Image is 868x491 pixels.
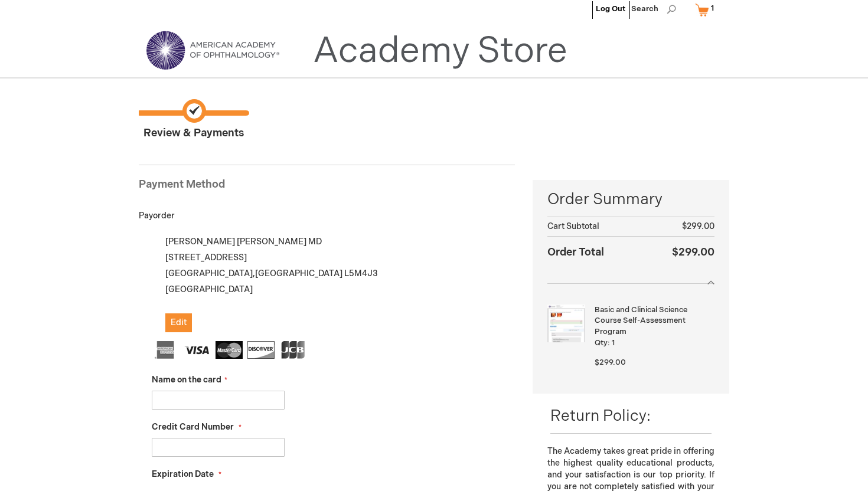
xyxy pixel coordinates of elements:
img: Discover [247,341,275,359]
span: Expiration Date [152,469,214,479]
button: Edit [165,313,192,332]
span: 1 [612,338,615,348]
img: American Express [152,341,179,359]
img: Visa [184,341,211,359]
span: Return Policy: [550,407,651,425]
span: Review & Payments [139,99,248,141]
span: [GEOGRAPHIC_DATA] [255,269,342,279]
span: $299.00 [595,358,626,367]
div: Payment Method [139,177,515,198]
img: JCB [279,341,306,359]
span: $299.00 [672,246,714,258]
span: Payorder [139,211,175,221]
strong: Order Total [547,243,604,260]
strong: Basic and Clinical Science Course Self-Assessment Program [595,305,712,338]
a: Log Out [596,4,625,14]
span: Name on the card [152,375,221,385]
span: Credit Card Number [152,422,234,432]
div: [PERSON_NAME] [PERSON_NAME] MD [STREET_ADDRESS] [GEOGRAPHIC_DATA] , L5M4J3 [GEOGRAPHIC_DATA] [152,234,515,332]
span: Qty [595,338,608,348]
span: $299.00 [682,221,714,231]
span: Edit [171,317,187,328]
a: Academy Store [313,30,567,73]
input: Credit Card Number [152,438,285,457]
span: Order Summary [547,189,714,217]
img: MasterCard [216,341,243,359]
span: 1 [711,4,714,13]
img: Basic and Clinical Science Course Self-Assessment Program [547,305,585,342]
th: Cart Subtotal [547,217,647,237]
